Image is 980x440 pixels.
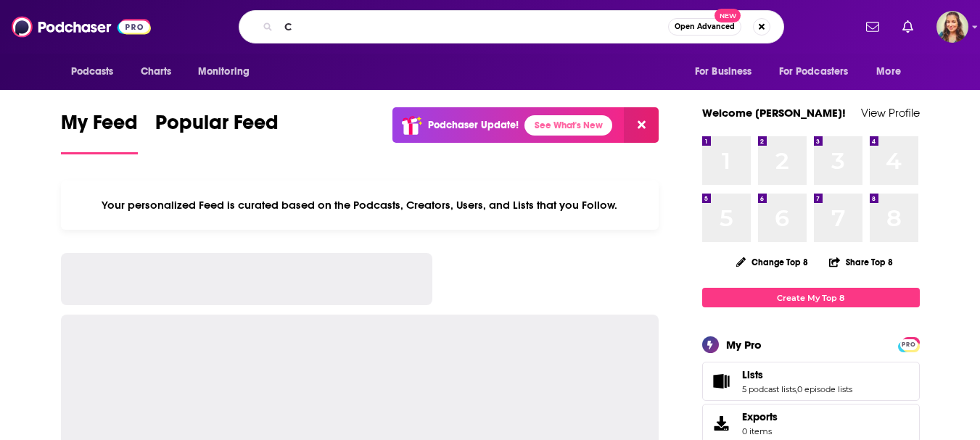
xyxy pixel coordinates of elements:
a: See What's New [524,115,612,136]
p: Podchaser Update! [428,119,519,131]
span: Lists [742,368,763,381]
a: Welcome [PERSON_NAME]! [702,106,846,120]
span: Monitoring [198,62,250,82]
a: 0 episode lists [797,384,852,394]
a: 5 podcast lists [742,384,796,394]
span: Lists [702,362,920,401]
button: Show profile menu [936,11,968,43]
span: More [876,62,901,82]
button: open menu [685,58,770,86]
button: Share Top 8 [828,248,894,276]
div: Search podcasts, credits, & more... [239,10,784,43]
button: open menu [866,58,919,86]
span: For Podcasters [779,62,849,82]
a: PRO [900,339,918,349]
div: Your personalized Feed is curated based on the Podcasts, Creators, Users, and Lists that you Follow. [61,180,659,230]
span: My Feed [61,110,138,144]
span: Exports [742,410,778,423]
a: My Feed [61,110,138,154]
button: Open AdvancedNew [668,18,741,36]
a: Show notifications dropdown [860,14,885,39]
span: Charts [141,62,172,82]
img: Podchaser - Follow, Share and Rate Podcasts [12,13,151,41]
img: User Profile [936,11,968,43]
span: Podcasts [71,62,114,82]
button: open menu [188,58,268,86]
input: Search podcasts, credits, & more... [279,15,668,38]
div: My Pro [726,338,762,352]
a: Charts [131,58,181,86]
span: New [715,9,741,22]
a: Lists [707,371,736,391]
a: Show notifications dropdown [897,14,919,39]
span: , [796,384,797,394]
a: View Profile [861,106,920,120]
span: Logged in as adriana.guzman [936,11,968,43]
a: Lists [742,368,852,381]
span: Popular Feed [155,110,279,144]
span: Exports [707,413,736,433]
a: Popular Feed [155,110,279,154]
span: Open Advanced [675,23,735,30]
span: For Business [695,62,752,82]
button: Change Top 8 [728,253,818,271]
button: open menu [770,58,870,86]
span: PRO [900,339,918,350]
button: open menu [61,58,133,86]
span: 0 items [742,426,778,436]
a: Create My Top 8 [702,288,920,307]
